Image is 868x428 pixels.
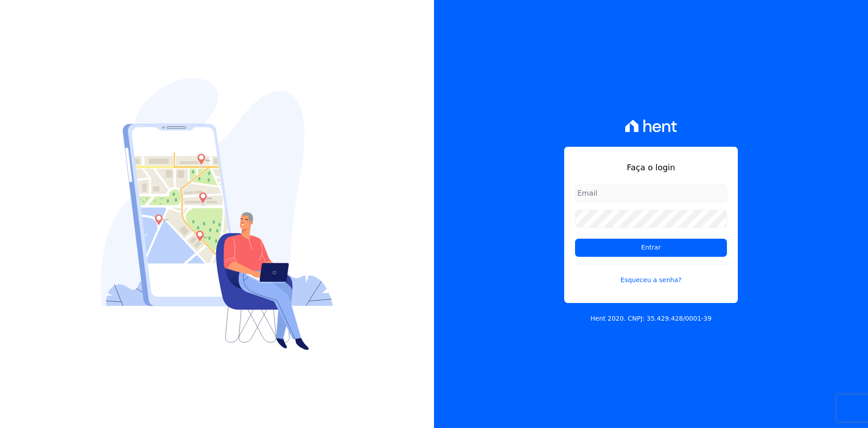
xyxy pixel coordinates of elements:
img: Login [101,78,333,350]
input: Email [575,184,727,202]
input: Entrar [575,239,727,257]
h1: Faça o login [575,161,727,173]
a: Esqueceu a senha? [575,264,727,285]
p: Hent 2020. CNPJ: 35.429.428/0001-39 [590,314,712,323]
